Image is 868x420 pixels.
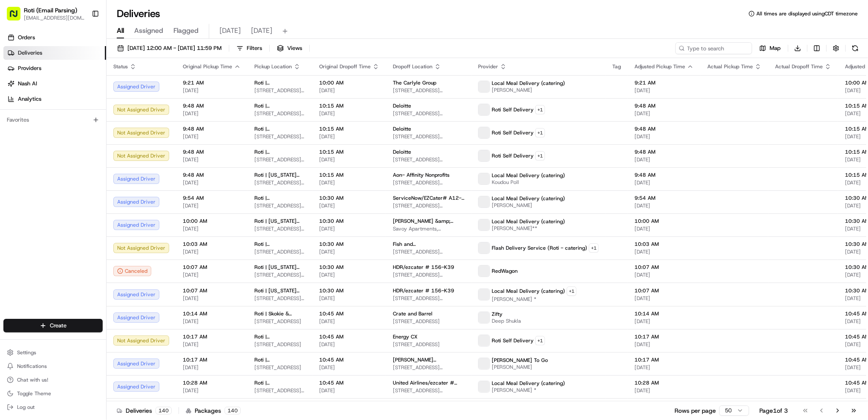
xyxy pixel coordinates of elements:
[492,357,548,364] span: [PERSON_NAME] To Go
[319,264,379,271] span: 10:30 AM
[254,102,306,109] span: Roti | [PERSON_NAME]
[319,387,379,394] span: [DATE]
[393,202,464,209] span: [STREET_ADDRESS][PERSON_NAME]
[393,318,464,325] span: [STREET_ADDRESS]
[393,172,450,178] span: Aon- Affinity Nonprofits
[634,149,694,155] span: 9:48 AM
[18,95,41,103] span: Analytics
[183,318,241,325] span: [DATE]
[183,202,241,209] span: [DATE]
[393,364,464,371] span: [STREET_ADDRESS][US_STATE]
[50,322,66,330] span: Create
[183,379,241,386] span: 10:28 AM
[492,364,548,370] span: [PERSON_NAME]
[634,248,694,255] span: [DATE]
[3,360,103,372] button: Notifications
[3,113,103,127] div: Favorites
[634,379,694,386] span: 10:28 AM
[393,87,464,94] span: [STREET_ADDRESS][US_STATE][US_STATE]
[319,318,379,325] span: [DATE]
[535,128,545,137] button: +1
[492,172,565,179] span: Local Meal Delivery (catering)
[849,42,861,54] button: Refresh
[3,77,106,90] a: Nash AI
[319,295,379,302] span: [DATE]
[183,218,241,225] span: 10:00 AM
[675,42,752,54] input: Type to search
[127,44,222,52] span: [DATE] 12:00 AM - [DATE] 11:59 PM
[254,271,306,278] span: [STREET_ADDRESS][US_STATE][US_STATE]
[254,202,306,209] span: [STREET_ADDRESS][US_STATE]
[567,286,577,296] button: +1
[492,179,565,186] span: Koudou Poll
[492,288,565,295] span: Local Meal Delivery (catering)
[775,63,823,70] span: Actual Dropoff Time
[254,264,306,271] span: Roti | [US_STATE][GEOGRAPHIC_DATA]
[634,333,694,340] span: 10:17 AM
[634,271,694,278] span: [DATE]
[183,195,241,201] span: 9:54 AM
[634,241,694,248] span: 10:03 AM
[183,295,241,302] span: [DATE]
[319,179,379,186] span: [DATE]
[492,245,587,251] span: Flash Delivery Service (Roti - catering)
[183,356,241,363] span: 10:17 AM
[319,133,379,140] span: [DATE]
[634,295,694,302] span: [DATE]
[17,404,35,411] span: Log out
[3,401,103,413] button: Log out
[254,356,306,363] span: Roti | [GEOGRAPHIC_DATA] and [US_STATE]
[183,179,241,186] span: [DATE]
[183,248,241,255] span: [DATE]
[492,337,533,344] span: Roti Self Delivery
[535,336,545,345] button: +1
[319,172,379,178] span: 10:15 AM
[17,349,36,356] span: Settings
[634,287,694,294] span: 10:07 AM
[393,110,464,117] span: [STREET_ADDRESS][PERSON_NAME]
[393,63,433,70] span: Dropoff Location
[254,172,306,178] span: Roti | [US_STATE][GEOGRAPHIC_DATA]
[273,42,306,54] button: Views
[18,49,42,57] span: Deliveries
[18,34,35,41] span: Orders
[117,7,160,20] h1: Deliveries
[319,195,379,201] span: 10:30 AM
[254,333,306,340] span: Roti | [GEOGRAPHIC_DATA]
[113,63,128,70] span: Status
[254,218,306,225] span: Roti | [US_STATE][GEOGRAPHIC_DATA]
[393,149,411,155] span: Deloitte
[3,61,106,75] a: Providers
[492,87,565,93] span: [PERSON_NAME]
[254,387,306,394] span: [STREET_ADDRESS][US_STATE]
[492,218,565,225] span: Local Meal Delivery (catering)
[634,133,694,140] span: [DATE]
[319,333,379,340] span: 10:45 AM
[492,225,565,232] span: [PERSON_NAME]**
[319,310,379,317] span: 10:45 AM
[393,225,464,232] span: Savoy Apartments, [STREET_ADDRESS][US_STATE]
[134,26,163,36] span: Assigned
[254,248,306,255] span: [STREET_ADDRESS][US_STATE]
[612,63,621,70] span: Tag
[254,125,306,132] span: Roti | [PERSON_NAME]
[183,149,241,155] span: 9:48 AM
[183,79,241,86] span: 9:21 AM
[756,42,784,54] button: Map
[634,387,694,394] span: [DATE]
[183,241,241,248] span: 10:03 AM
[319,218,379,225] span: 10:30 AM
[319,356,379,363] span: 10:45 AM
[183,110,241,117] span: [DATE]
[393,156,464,163] span: [STREET_ADDRESS][PERSON_NAME]
[183,225,241,232] span: [DATE]
[183,364,241,371] span: [DATE]
[183,264,241,271] span: 10:07 AM
[634,364,694,371] span: [DATE]
[183,271,241,278] span: [DATE]
[183,125,241,132] span: 9:48 AM
[393,287,454,294] span: HDR/ezcater # 156-K39
[634,102,694,109] span: 9:48 AM
[183,310,241,317] span: 10:14 AM
[393,387,464,394] span: [STREET_ADDRESS][US_STATE][US_STATE]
